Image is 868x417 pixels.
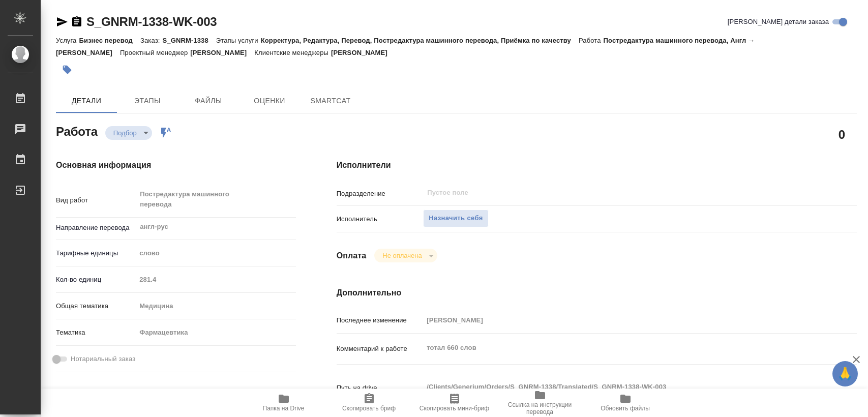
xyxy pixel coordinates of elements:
[337,315,424,325] p: Последнее изменение
[728,17,829,27] span: [PERSON_NAME] детали заказа
[374,249,437,262] div: Подбор
[245,95,294,107] span: Оценки
[56,195,136,205] p: Вид работ
[190,49,254,56] p: [PERSON_NAME]
[136,272,295,287] input: Пустое поле
[429,213,483,224] span: Назначить себя
[497,389,583,417] button: Ссылка на инструкции перевода
[184,95,233,107] span: Файлы
[56,37,79,44] p: Услуга
[56,248,136,258] p: Тарифные единицы
[56,275,136,285] p: Кол-во единиц
[56,301,136,311] p: Общая тематика
[839,126,845,143] h2: 0
[426,187,789,199] input: Пустое поле
[326,389,412,417] button: Скопировать бриф
[79,37,140,44] p: Бизнес перевод
[306,95,355,107] span: SmartCat
[162,37,216,44] p: S_GNRM-1338
[216,37,261,44] p: Этапы услуги
[337,159,857,171] h4: Исполнители
[56,159,296,171] h4: Основная информация
[263,405,305,412] span: Папка на Drive
[337,383,424,393] p: Путь на drive
[123,95,172,107] span: Этапы
[337,344,424,354] p: Комментарий к работе
[86,15,217,28] a: S_GNRM-1338-WK-003
[337,214,424,224] p: Исполнитель
[423,378,813,396] textarea: /Clients/Generium/Orders/S_GNRM-1338/Translated/S_GNRM-1338-WK-003
[337,287,857,299] h4: Дополнительно
[836,363,854,384] span: 🙏
[420,405,489,412] span: Скопировать мини-бриф
[583,389,668,417] button: Обновить файлы
[136,297,295,315] div: Медицина
[56,58,78,81] button: Добавить тэг
[140,37,162,44] p: Заказ:
[423,210,488,227] button: Назначить себя
[337,250,367,262] h4: Оплата
[337,189,424,199] p: Подразделение
[254,49,331,56] p: Клиентские менеджеры
[342,405,396,412] span: Скопировать бриф
[136,245,295,262] div: слово
[379,251,425,260] button: Не оплачена
[71,16,83,28] button: Скопировать ссылку
[56,122,98,140] h2: Работа
[331,49,395,56] p: [PERSON_NAME]
[579,37,604,44] p: Работа
[62,95,111,107] span: Детали
[241,389,326,417] button: Папка на Drive
[120,49,190,56] p: Проектный менеджер
[56,327,136,338] p: Тематика
[503,401,577,415] span: Ссылка на инструкции перевода
[423,313,813,327] input: Пустое поле
[110,129,140,137] button: Подбор
[832,361,858,386] button: 🙏
[412,389,497,417] button: Скопировать мини-бриф
[261,37,579,44] p: Корректура, Редактура, Перевод, Постредактура машинного перевода, Приёмка по качеству
[56,223,136,233] p: Направление перевода
[136,324,295,341] div: Фармацевтика
[71,354,135,364] span: Нотариальный заказ
[601,405,650,412] span: Обновить файлы
[56,16,68,28] button: Скопировать ссылку для ЯМессенджера
[105,126,152,140] div: Подбор
[423,339,813,356] textarea: тотал 660 слов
